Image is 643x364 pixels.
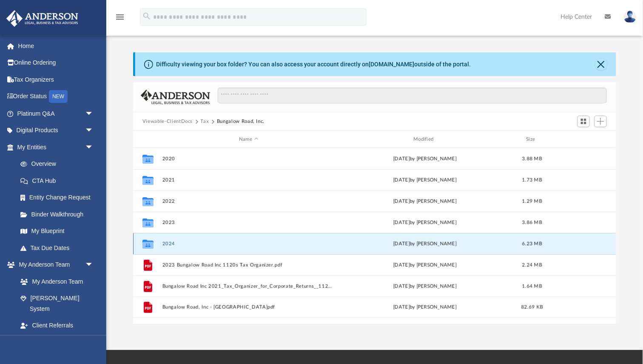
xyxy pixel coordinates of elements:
[85,334,102,351] span: arrow_drop_down
[162,241,335,247] button: 2024
[6,54,106,71] a: Online Ordering
[12,172,106,189] a: CTA Hub
[522,220,542,225] span: 3.86 MB
[115,16,125,22] a: menu
[218,88,607,104] input: Search files and folders
[4,10,81,27] img: Anderson Advisors Platinum Portal
[137,136,158,143] div: id
[162,284,335,289] button: Bungalow Road Inc 2021_Tax_Organizer_for_Corporate_Returns__1120s_Returns (5).pdf
[162,262,335,268] button: 2023 Bungalow Road Inc 1120s Tax Organizer.pdf
[142,11,151,21] i: search
[85,122,102,139] span: arrow_drop_down
[6,122,106,139] a: Digital Productsarrow_drop_down
[85,256,102,274] span: arrow_drop_down
[522,263,542,267] span: 2.24 MB
[515,136,549,143] div: Size
[142,118,193,125] button: Viewable-ClientDocs
[339,262,512,269] div: [DATE] by [PERSON_NAME]
[595,116,607,128] button: Add
[162,220,335,225] button: 2023
[339,155,512,163] div: [DATE] by [PERSON_NAME]
[522,284,542,289] span: 1.64 MB
[6,256,102,273] a: My Anderson Teamarrow_drop_down
[115,12,125,22] i: menu
[522,199,542,204] span: 1.29 MB
[522,242,542,246] span: 6.23 MB
[162,304,335,310] button: Bungalow Road, Inc - [GEOGRAPHIC_DATA]pdf
[162,199,335,204] button: 2022
[162,177,335,183] button: 2021
[522,156,542,161] span: 3.88 MB
[217,118,265,125] button: Bungalow Road, Inc.
[595,58,607,70] button: Close
[339,304,512,311] div: [DATE] by [PERSON_NAME]
[339,283,512,290] div: [DATE] by [PERSON_NAME]
[6,37,106,54] a: Home
[6,105,106,122] a: Platinum Q&Aarrow_drop_down
[133,148,616,324] div: grid
[553,136,612,143] div: id
[339,219,512,227] div: [DATE] by [PERSON_NAME]
[12,206,106,223] a: Binder Walkthrough
[12,223,102,240] a: My Blueprint
[156,60,471,69] div: Difficulty viewing your box folder? You can also access your account directly on outside of the p...
[12,273,98,290] a: My Anderson Team
[339,176,512,184] div: [DATE] by [PERSON_NAME]
[522,178,542,182] span: 1.73 MB
[339,240,512,248] div: [DATE] by [PERSON_NAME]
[6,71,106,88] a: Tax Organizers
[12,156,106,173] a: Overview
[85,139,102,156] span: arrow_drop_down
[85,105,102,122] span: arrow_drop_down
[578,116,590,128] button: Switch to Grid View
[339,136,512,143] div: Modified
[12,317,102,334] a: Client Referrals
[6,139,106,156] a: My Entitiesarrow_drop_down
[521,305,543,310] span: 82.69 KB
[6,334,102,351] a: My Documentsarrow_drop_down
[12,290,102,317] a: [PERSON_NAME] System
[6,88,106,105] a: Order StatusNEW
[49,90,68,103] div: NEW
[12,189,106,206] a: Entity Change Request
[162,156,335,162] button: 2020
[162,136,335,143] div: Name
[12,239,106,256] a: Tax Due Dates
[369,61,414,68] a: [DOMAIN_NAME]
[624,11,637,23] img: User Pic
[339,198,512,205] div: [DATE] by [PERSON_NAME]
[201,118,209,125] button: Tax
